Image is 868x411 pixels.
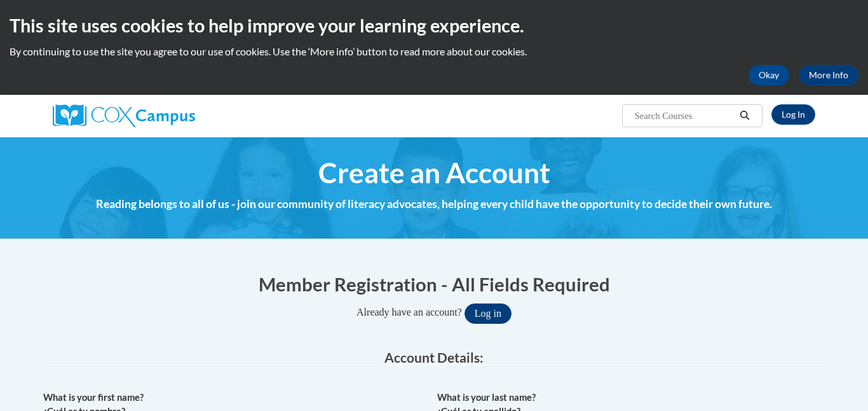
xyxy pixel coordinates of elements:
[749,65,789,85] button: Okay
[10,13,858,38] h2: This site uses cookies to help improve your learning experience.
[384,349,484,365] span: Account Details:
[53,104,195,127] img: Cox Campus
[43,271,825,297] h1: Member Registration - All Fields Required
[318,156,550,190] span: Create an Account
[465,303,512,324] button: Log in
[771,104,815,125] a: Log In
[356,307,462,317] span: Already have an account?
[10,45,858,59] p: By continuing to use the site you agree to our use of cookies. Use the ‘More info’ button to read...
[799,65,858,85] a: More Info
[634,108,735,123] input: Search Courses
[43,196,825,212] h4: Reading belongs to all of us - join our community of literacy advocates, helping every child have...
[735,108,754,123] button: Search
